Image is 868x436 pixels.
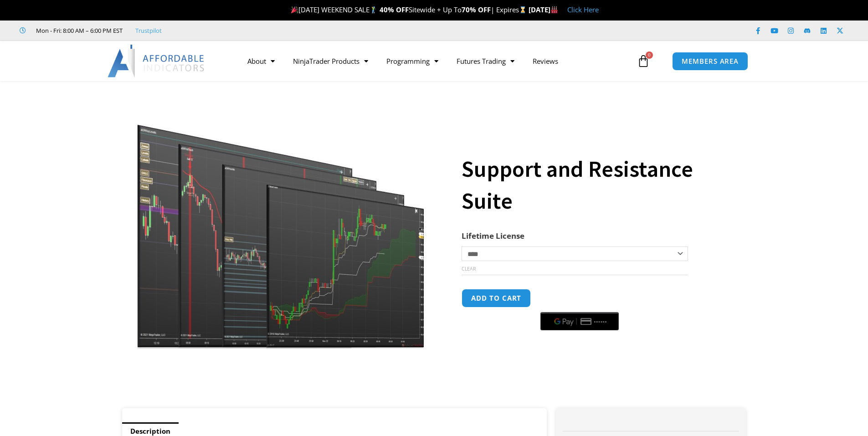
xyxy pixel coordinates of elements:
[672,52,748,71] a: MEMBERS AREA
[135,97,428,349] img: Support and Resistance Suite 1
[540,312,619,330] button: Buy with GPay
[238,51,635,72] nav: Menu
[539,287,621,309] iframe: Secure express checkout frame
[370,6,377,13] img: 🏌️‍♂️
[595,318,608,325] text: ••••••
[377,51,447,72] a: Programming
[567,5,599,14] a: Click Here
[551,6,558,13] img: 🏭
[524,51,567,72] a: Reviews
[519,6,526,13] img: ⌛
[135,25,162,36] a: Trustpilot
[682,58,739,65] span: MEMBERS AREA
[289,5,528,14] span: [DATE] WEEKEND SALE Sitewide + Up To | Expires
[462,266,476,272] a: Clear options
[646,51,653,59] span: 0
[238,51,284,72] a: About
[380,5,409,14] strong: 40% OFF
[462,289,531,308] button: Add to cart
[462,5,491,14] strong: 70% OFF
[447,51,524,72] a: Futures Trading
[529,5,558,14] strong: [DATE]
[623,48,663,74] a: 0
[108,45,205,77] img: LogoAI | Affordable Indicators – NinjaTrader
[291,6,298,13] img: 🎉
[462,153,728,217] h1: Support and Resistance Suite
[34,25,123,36] span: Mon - Fri: 8:00 AM – 6:00 PM EST
[284,51,377,72] a: NinjaTrader Products
[462,231,524,241] label: Lifetime License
